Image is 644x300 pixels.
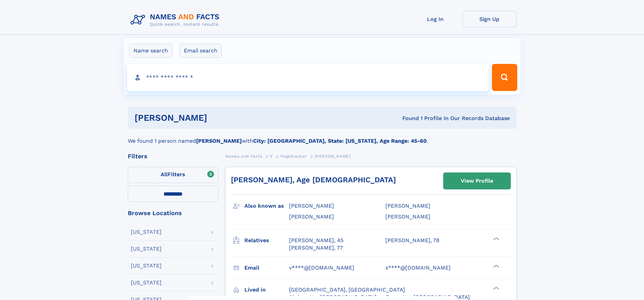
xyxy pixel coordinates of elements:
a: Log In [408,11,462,27]
span: All [161,171,168,178]
h3: Email [244,262,289,274]
button: Search Button [492,64,517,91]
div: We found 1 person named with . [128,129,517,145]
label: Email search [180,44,222,58]
a: V [270,152,273,160]
h1: [PERSON_NAME] [135,114,305,122]
div: Found 1 Profile In Our Records Database [305,115,510,122]
a: Vogelbacker [280,152,307,160]
div: [US_STATE] [131,229,162,235]
h3: Lived in [244,284,289,296]
label: Name search [129,44,172,58]
div: [US_STATE] [131,280,162,285]
div: [US_STATE] [131,246,162,252]
a: [PERSON_NAME], 45 [289,237,343,244]
div: Filters [128,153,218,159]
span: [PERSON_NAME] [385,203,430,209]
span: V [270,154,273,159]
span: [PERSON_NAME] [315,154,351,159]
div: [US_STATE] [131,263,162,269]
a: [PERSON_NAME], 77 [289,244,343,252]
a: View Profile [444,173,510,189]
div: Browse Locations [128,210,218,216]
a: [PERSON_NAME], 78 [385,237,439,244]
div: ❯ [492,264,500,268]
div: ❯ [492,236,500,241]
a: Sign Up [462,11,517,27]
input: search input [127,64,489,91]
label: Filters [128,167,218,183]
div: ❯ [492,286,500,290]
span: Vogelbacker [280,154,307,159]
img: Logo Names and Facts [128,11,225,29]
span: [PERSON_NAME] [289,213,334,220]
h3: Also known as [244,200,289,212]
b: City: [GEOGRAPHIC_DATA], State: [US_STATE], Age Range: 45-60 [253,138,427,144]
span: [GEOGRAPHIC_DATA], [GEOGRAPHIC_DATA] [289,286,405,293]
b: [PERSON_NAME] [196,138,242,144]
a: [PERSON_NAME], Age [DEMOGRAPHIC_DATA] [231,176,396,184]
span: [PERSON_NAME] [289,203,334,209]
span: [PERSON_NAME] [385,213,430,220]
a: Names and Facts [225,152,262,160]
h3: Relatives [244,235,289,246]
div: View Profile [461,173,493,189]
